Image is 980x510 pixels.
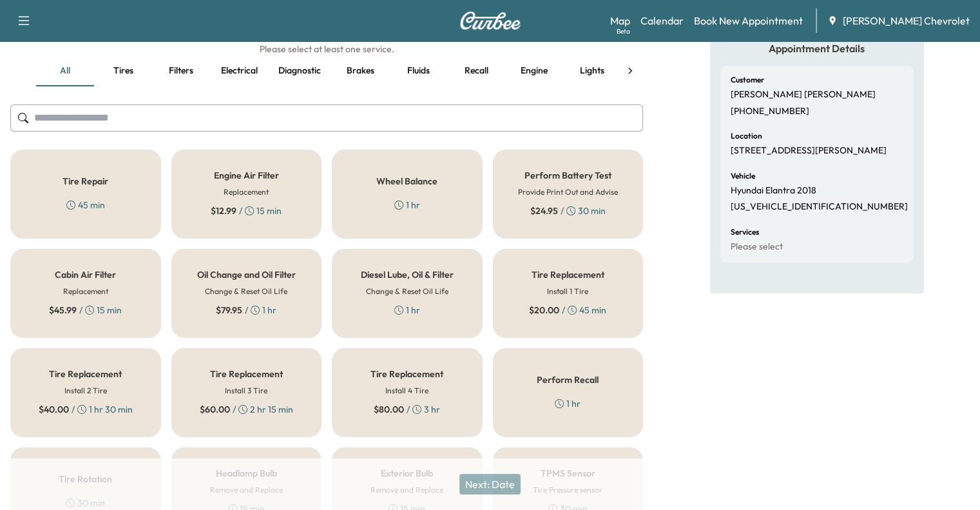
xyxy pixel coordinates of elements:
[610,13,630,28] a: MapBeta
[224,186,269,198] h6: Replacement
[530,204,558,217] span: $ 24.95
[49,304,122,317] div: / 15 min
[63,286,108,297] h6: Replacement
[210,55,268,86] button: Electrical
[529,304,606,317] div: / 45 min
[617,26,630,36] div: Beta
[225,385,267,397] h6: Install 3 Tire
[376,177,437,186] h5: Wheel Balance
[529,304,559,317] span: $ 20.00
[64,385,107,397] h6: Install 2 Tire
[36,55,94,86] button: all
[200,403,230,416] span: $ 60.00
[10,43,643,55] h6: Please select at least one service.
[197,270,296,279] h5: Oil Change and Oil Filter
[39,403,69,416] span: $ 40.00
[361,270,454,279] h5: Diesel Lube, Oil & Filter
[843,13,970,28] span: [PERSON_NAME] Chevrolet
[36,55,617,86] div: basic tabs example
[205,286,287,297] h6: Change & Reset Oil Life
[49,304,77,317] span: $ 45.99
[62,177,108,186] h5: Tire Repair
[211,204,282,217] div: / 15 min
[366,286,448,297] h6: Change & Reset Oil Life
[331,55,389,86] button: Brakes
[547,286,588,297] h6: Install 1 Tire
[385,385,428,397] h6: Install 4 Tire
[731,132,762,140] h6: Location
[211,204,236,217] span: $ 12.99
[731,172,755,180] h6: Vehicle
[505,55,563,86] button: Engine
[370,369,443,378] h5: Tire Replacement
[555,397,581,410] div: 1 hr
[731,201,908,213] p: [US_VEHICLE_IDENTIFICATION_NUMBER]
[94,55,152,86] button: Tires
[374,403,440,416] div: / 3 hr
[731,145,887,157] p: [STREET_ADDRESS][PERSON_NAME]
[216,304,276,317] div: / 1 hr
[518,186,618,198] h6: Provide Print Out and Advise
[459,12,521,30] img: Curbee Logo
[731,89,876,101] p: [PERSON_NAME] [PERSON_NAME]
[731,106,809,117] p: [PHONE_NUMBER]
[731,228,759,236] h6: Services
[530,204,606,217] div: / 30 min
[200,403,293,416] div: / 2 hr 15 min
[49,369,122,378] h5: Tire Replacement
[394,304,420,317] div: 1 hr
[210,369,283,378] h5: Tire Replacement
[55,270,116,279] h5: Cabin Air Filter
[731,185,816,197] p: Hyundai Elantra 2018
[694,13,803,28] a: Book New Appointment
[216,304,242,317] span: $ 79.95
[214,171,279,180] h5: Engine Air Filter
[394,199,420,211] div: 1 hr
[66,199,105,211] div: 45 min
[537,375,599,384] h5: Perform Recall
[720,41,914,55] h5: Appointment Details
[532,270,604,279] h5: Tire Replacement
[731,241,783,253] p: Please select
[563,55,621,86] button: Lights
[524,171,611,180] h5: Perform Battery Test
[640,13,684,28] a: Calendar
[731,76,764,84] h6: Customer
[389,55,447,86] button: Fluids
[374,403,404,416] span: $ 80.00
[268,55,331,86] button: Diagnostic
[39,403,133,416] div: / 1 hr 30 min
[447,55,505,86] button: Recall
[152,55,210,86] button: Filters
